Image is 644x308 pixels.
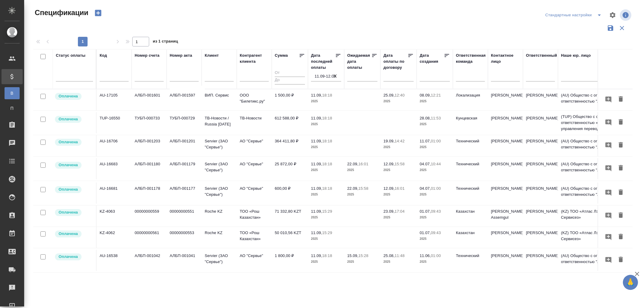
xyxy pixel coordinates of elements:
[420,186,431,191] p: 04.07,
[488,227,523,248] td: [PERSON_NAME]
[420,93,431,97] p: 08.09,
[383,253,395,258] p: 25.08,
[167,158,202,179] td: АЛБП-001179
[625,276,636,289] span: 🙏
[616,140,626,151] button: Удалить
[205,138,234,150] p: Servier (ЗАО "Сервье")
[453,158,488,179] td: Технический
[311,236,341,242] p: 2025
[205,253,234,265] p: Servier (ЗАО "Сервье")
[240,92,269,104] p: ООО "Билетикс.ру"
[420,167,450,173] p: 2025
[59,209,78,215] p: Оплачена
[347,192,377,198] p: 2025
[616,254,626,265] button: Удалить
[311,52,335,71] div: Дата последней оплаты
[420,139,431,143] p: 11.07,
[523,183,558,204] td: [PERSON_NAME]
[97,183,132,204] td: AU-16681
[420,236,450,242] p: 2025
[311,121,341,127] p: 2025
[132,158,167,179] td: АЛБП-001180
[167,89,202,110] td: АЛБП-001597
[616,210,626,221] button: Удалить
[311,209,322,214] p: 11.09,
[322,253,332,258] p: 18:18
[431,186,441,191] p: 01:00
[311,230,322,235] p: 11.09,
[383,186,395,191] p: 12.09,
[97,250,132,271] td: AU-16538
[167,227,202,248] td: 00000000553
[523,205,558,227] td: [PERSON_NAME]
[205,52,219,59] div: Клиент
[132,89,167,110] td: АЛБП-001601
[205,115,234,127] p: ТВ-Новости / Russia [DATE]
[383,214,414,221] p: 2025
[523,250,558,271] td: [PERSON_NAME]
[431,139,441,143] p: 01:00
[240,115,269,121] p: ТВ-Новости
[240,138,269,144] p: АО "Сервье"
[205,186,234,198] p: Servier (ЗАО "Сервье")
[558,135,630,156] td: (AU) Общество с ограниченной ответственностью "АЛС"
[558,250,630,271] td: (AU) Общество с ограниченной ответственностью "АЛС"
[311,259,341,265] p: 2025
[456,52,486,65] div: Ответственная команда
[523,89,558,110] td: [PERSON_NAME]
[347,186,358,191] p: 22.09,
[453,89,488,110] td: Локализация
[558,205,630,227] td: (KZ) ТОО «Атлас Лэнгвидж Сервисез»
[523,112,558,133] td: [PERSON_NAME]
[311,93,322,97] p: 11.09,
[272,227,308,248] td: 50 010,56 KZT
[322,186,332,191] p: 18:18
[311,116,322,120] p: 11.09,
[616,117,626,128] button: Удалить
[59,93,78,99] p: Оплачена
[395,93,405,97] p: 12:40
[620,9,633,21] span: Посмотреть информацию
[420,52,444,65] div: Дата создания
[311,167,341,173] p: 2025
[431,93,441,97] p: 12:21
[383,144,414,150] p: 2025
[488,89,523,110] td: [PERSON_NAME]
[431,209,441,214] p: 09:43
[616,22,628,34] button: Сбросить фильтры
[488,112,523,133] td: [PERSON_NAME]
[616,163,626,174] button: Удалить
[322,139,332,143] p: 18:18
[322,230,332,235] p: 15:29
[240,186,269,192] p: АО "Сервье"
[272,205,308,227] td: 71 332,80 KZT
[623,275,638,290] button: 🙏
[132,112,167,133] td: ТУБП-000733
[420,209,431,214] p: 01.07,
[97,227,132,248] td: KZ-4062
[132,250,167,271] td: АЛБП-001042
[558,227,630,248] td: (KZ) ТОО «Атлас Лэнгвидж Сервисез»
[488,205,523,227] td: [PERSON_NAME] Assemgul
[383,139,395,143] p: 19.09,
[383,162,395,166] p: 12.09,
[59,116,78,122] p: Оплачена
[347,162,358,166] p: 22.09,
[523,135,558,156] td: [PERSON_NAME]
[558,111,630,135] td: (TUP) Общество с ограниченной ответственностью «Технологии управления переводом»
[132,183,167,204] td: АЛБП-001178
[395,186,405,191] p: 16:01
[59,186,78,192] p: Оплачена
[395,162,405,166] p: 15:58
[272,183,308,204] td: 600,00 ₽
[311,214,341,221] p: 2025
[170,52,192,59] div: Номер акта
[420,162,431,166] p: 04.07,
[272,158,308,179] td: 25 872,00 ₽
[275,69,305,77] input: От
[33,8,88,17] span: Спецификации
[523,227,558,248] td: [PERSON_NAME]
[59,139,78,145] p: Оплачена
[311,192,341,198] p: 2025
[322,162,332,166] p: 18:18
